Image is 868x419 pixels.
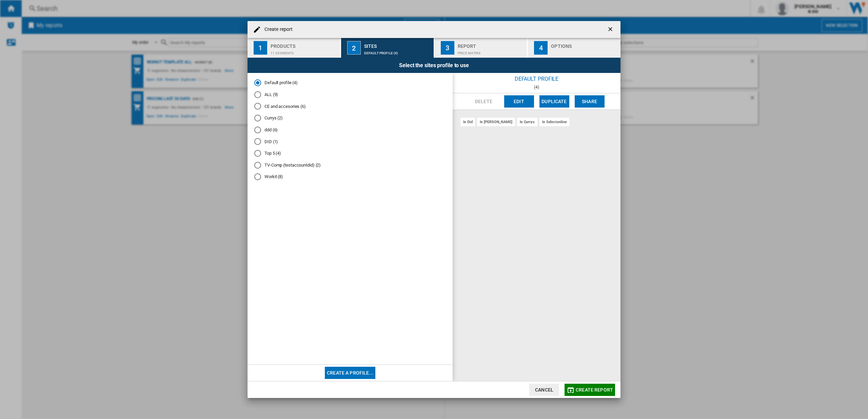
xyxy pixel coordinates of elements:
md-radio-button: ALL (9) [254,91,446,98]
div: ie currys [517,118,537,126]
div: ie [PERSON_NAME] [477,118,515,126]
button: Delete [469,95,499,108]
div: ie did [460,118,475,126]
md-radio-button: Top 5 (4) [254,150,446,157]
button: Cancel [529,384,559,396]
md-radio-button: Default profile (4) [254,80,446,86]
button: 2 Sites Default profile (4) [341,38,434,58]
button: 1 Products 11 segments [248,38,341,58]
md-radio-button: Workit (8) [254,174,446,180]
div: 1 [254,41,267,55]
md-radio-button: DID (1) [254,138,446,145]
md-radio-button: TV-Comp (testaccountdid) (2) [254,162,446,168]
div: 4 [534,41,548,55]
md-radio-button: CE and accesories (6) [254,103,446,110]
div: 3 [441,41,454,55]
button: Duplicate [539,95,569,108]
div: Options [551,41,618,48]
div: Sites [364,41,431,48]
div: Default profile (4) [364,48,431,55]
md-radio-button: Currys (2) [254,115,446,121]
div: Report [458,41,525,48]
h4: Create report [261,26,293,33]
div: Products [271,41,337,48]
span: Create report [576,387,613,393]
div: Select the sites profile to use [248,58,620,73]
div: Default profile [453,73,620,85]
button: 4 Options [528,38,620,58]
button: Create report [565,384,615,396]
button: Create a profile... [325,367,375,379]
button: getI18NText('BUTTONS.CLOSE_DIALOG') [604,23,618,36]
div: 2 [347,41,361,55]
ng-md-icon: getI18NText('BUTTONS.CLOSE_DIALOG') [607,26,615,34]
button: 3 Report Price Matrix [435,38,528,58]
div: (4) [453,85,620,90]
button: Share [575,95,605,108]
div: ie selectonline [539,118,570,126]
div: Price Matrix [458,48,525,55]
div: 11 segments [271,48,337,55]
md-radio-button: ddd (6) [254,127,446,133]
button: Edit [504,95,534,108]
